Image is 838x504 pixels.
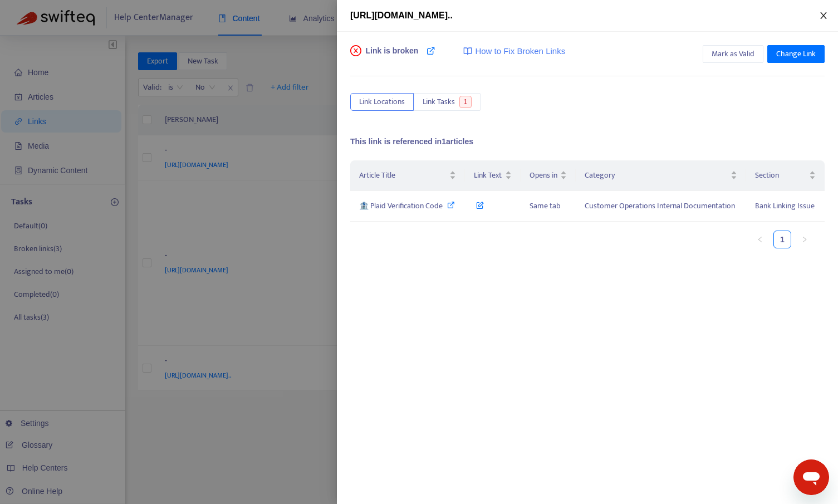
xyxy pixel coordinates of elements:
[366,45,419,67] span: Link is broken
[773,231,791,248] li: 1
[585,169,728,182] span: Category
[350,137,473,146] span: This link is referenced in 1 articles
[530,169,558,182] span: Opens in
[521,160,576,191] th: Opens in
[776,48,816,60] span: Change Link
[530,199,561,212] span: Same tab
[414,93,481,111] button: Link Tasks1
[751,231,769,248] button: left
[757,236,763,243] span: left
[793,459,829,495] iframe: Button to launch messaging window
[459,96,472,108] span: 1
[350,11,453,20] span: [URL][DOMAIN_NAME]..
[475,45,565,58] span: How to Fix Broken Links
[712,48,754,60] span: Mark as Valid
[350,160,465,191] th: Article Title
[359,169,447,182] span: Article Title
[774,231,791,248] a: 1
[751,231,769,248] li: Previous Page
[816,11,831,21] button: Close
[796,231,814,248] button: right
[767,45,825,63] button: Change Link
[350,45,361,56] span: close-circle
[465,160,520,191] th: Link Text
[819,11,828,20] span: close
[463,45,565,58] a: How to Fix Broken Links
[755,169,807,182] span: Section
[359,96,405,108] span: Link Locations
[423,96,455,108] span: Link Tasks
[746,160,825,191] th: Section
[703,45,763,63] button: Mark as Valid
[474,169,502,182] span: Link Text
[576,160,746,191] th: Category
[796,231,814,248] li: Next Page
[359,199,443,212] span: 🏦 Plaid Verification Code
[350,93,414,111] button: Link Locations
[463,47,472,56] img: image-link
[755,199,815,212] span: Bank Linking Issue
[585,199,735,212] span: Customer Operations Internal Documentation
[801,236,808,243] span: right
